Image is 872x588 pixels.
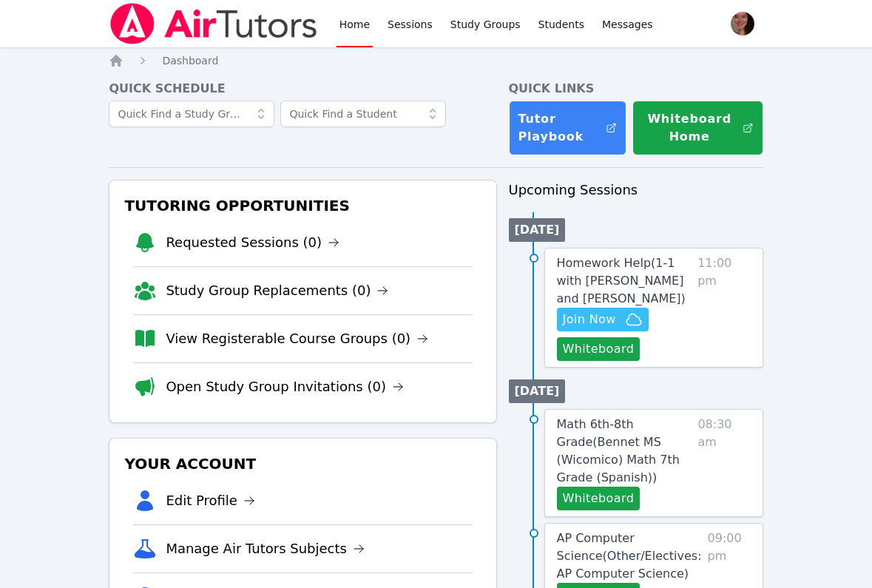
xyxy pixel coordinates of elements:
[557,416,692,487] a: Math 6th-8th Grade(Bennet MS (Wicomico) Math 7th Grade (Spanish))
[557,337,641,361] button: Whiteboard
[162,55,218,67] span: Dashboard
[632,101,763,155] button: Whiteboard Home
[563,311,616,328] span: Join Now
[166,280,388,301] a: Study Group Replacements (0)
[121,192,484,219] h3: Tutoring Opportunities
[280,101,446,127] input: Quick Find a Student
[509,80,763,98] h4: Quick Links
[166,232,339,253] a: Requested Sessions (0)
[166,490,255,511] a: Edit Profile
[166,538,365,559] a: Manage Air Tutors Subjects
[557,487,641,510] button: Whiteboard
[557,256,686,305] span: Homework Help ( 1-1 with [PERSON_NAME] and [PERSON_NAME] )
[121,450,484,477] h3: Your Account
[697,416,750,510] span: 08:30 am
[509,180,763,200] h3: Upcoming Sessions
[697,254,750,361] span: 11:00 pm
[166,376,404,397] a: Open Study Group Invitations (0)
[162,53,218,68] a: Dashboard
[602,17,653,32] span: Messages
[109,3,318,44] img: Air Tutors
[166,328,428,349] a: View Registerable Course Groups (0)
[109,101,274,127] input: Quick Find a Study Group
[557,417,680,484] span: Math 6th-8th Grade ( Bennet MS (Wicomico) Math 7th Grade (Spanish) )
[509,379,566,403] li: [DATE]
[557,531,702,581] span: AP Computer Science ( Other/Electives: AP Computer Science )
[109,53,763,68] nav: Breadcrumb
[109,80,496,98] h4: Quick Schedule
[509,101,627,155] a: Tutor Playbook
[557,308,649,331] button: Join Now
[557,530,702,583] a: AP Computer Science(Other/Electives: AP Computer Science)
[557,254,692,308] a: Homework Help(1-1 with [PERSON_NAME] and [PERSON_NAME])
[509,218,566,242] li: [DATE]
